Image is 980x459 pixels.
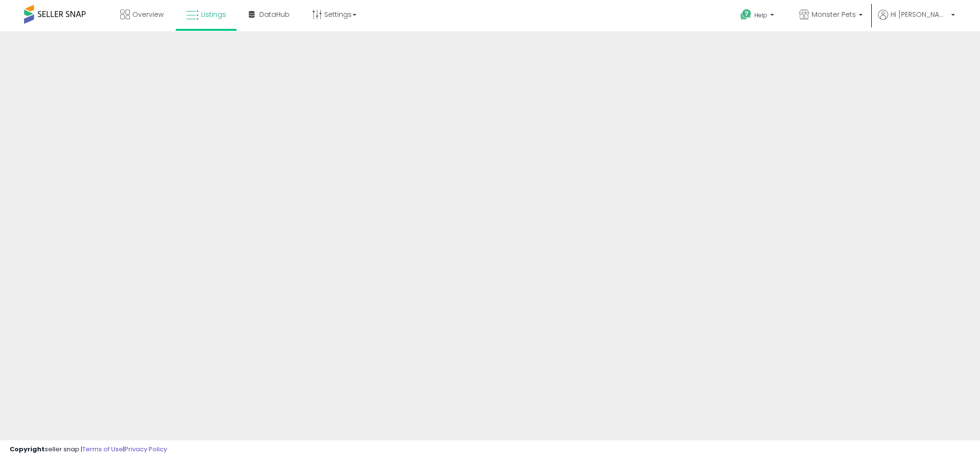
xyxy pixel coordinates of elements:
[878,10,955,31] a: Hi [PERSON_NAME]
[733,1,784,31] a: Help
[754,11,767,19] span: Help
[259,10,290,19] span: DataHub
[132,10,164,19] span: Overview
[201,10,226,19] span: Listings
[891,10,948,19] span: Hi [PERSON_NAME]
[740,9,752,21] i: Get Help
[812,10,856,19] span: Monster Pets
